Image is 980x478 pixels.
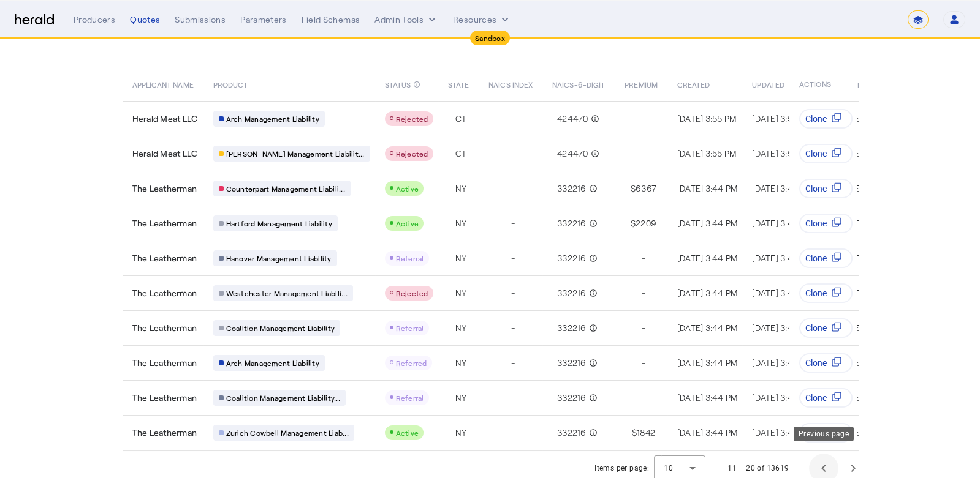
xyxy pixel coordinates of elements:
[800,214,853,233] button: Clone
[557,392,587,404] span: 332216
[752,218,813,228] span: [DATE] 3:44 PM
[642,113,645,125] span: -
[132,322,197,334] span: The Leatherman
[800,388,853,408] button: Clone
[557,357,587,369] span: 332216
[132,357,197,369] span: The Leatherman
[557,252,587,264] span: 332216
[226,149,365,159] span: [PERSON_NAME] Management Liabilit...
[385,78,411,90] span: STATUS
[226,218,332,228] span: Hartford Management Liability
[677,288,738,298] span: [DATE] 3:44 PM
[636,182,656,195] span: 6367
[455,392,467,404] span: NY
[511,148,515,160] span: -
[642,357,645,369] span: -
[511,392,515,404] span: -
[226,114,319,124] span: Arch Management Liability
[132,392,197,404] span: The Leatherman
[632,427,637,439] span: $
[800,109,853,129] button: Clone
[642,322,645,334] span: -
[226,184,345,193] span: Counterpart Management Liabili...
[240,13,287,26] div: Parameters
[587,392,598,404] mat-icon: info_outline
[752,427,813,438] span: [DATE] 3:44 PM
[396,114,428,123] span: Rejected
[226,358,319,368] span: Arch Management Liability
[455,357,467,369] span: NY
[806,148,827,160] span: Clone
[552,78,605,90] span: NAICS-6-DIGIT
[677,357,738,368] span: [DATE] 3:44 PM
[789,67,858,101] th: ACTIONS
[806,217,827,230] span: Clone
[511,252,515,264] span: -
[557,287,587,299] span: 332216
[396,428,419,437] span: Active
[642,287,645,299] span: -
[175,13,226,26] div: Submissions
[677,218,738,228] span: [DATE] 3:44 PM
[455,217,467,230] span: NY
[677,392,738,403] span: [DATE] 3:44 PM
[806,322,827,334] span: Clone
[806,252,827,264] span: Clone
[396,254,424,263] span: Referral
[677,148,737,159] span: [DATE] 3:55 PM
[557,427,587,439] span: 332216
[800,144,853,163] button: Clone
[226,253,332,263] span: Hanover Management Liability
[752,78,784,90] span: UPDATED
[806,392,827,404] span: Clone
[587,182,598,195] mat-icon: info_outline
[396,394,424,402] span: Referral
[455,427,467,439] span: NY
[15,14,54,26] img: Herald Logo
[752,357,813,368] span: [DATE] 3:44 PM
[587,252,598,264] mat-icon: info_outline
[132,148,198,160] span: Herald Meat LLC
[631,217,636,230] span: $
[636,217,656,230] span: 2209
[557,148,588,160] span: 424470
[226,393,340,403] span: Coalition Management Liability...
[130,13,160,26] div: Quotes
[587,322,598,334] mat-icon: info_outline
[213,78,248,90] span: PRODUCT
[470,31,510,45] div: Sandbox
[800,353,853,373] button: Clone
[396,219,419,228] span: Active
[642,252,645,264] span: -
[587,357,598,369] mat-icon: info_outline
[226,323,335,333] span: Coalition Management Liability
[413,78,420,91] mat-icon: info_outline
[806,287,827,299] span: Clone
[752,288,813,298] span: [DATE] 3:44 PM
[132,427,197,439] span: The Leatherman
[752,183,813,193] span: [DATE] 3:49 PM
[455,148,467,160] span: CT
[677,253,738,263] span: [DATE] 3:44 PM
[800,248,853,268] button: Clone
[800,283,853,303] button: Clone
[453,13,511,26] button: Resources dropdown menu
[302,13,360,26] div: Field Schemas
[587,287,598,299] mat-icon: info_outline
[677,78,710,90] span: CREATED
[677,183,738,193] span: [DATE] 3:44 PM
[677,113,737,124] span: [DATE] 3:55 PM
[557,113,588,125] span: 424470
[511,217,515,230] span: -
[396,149,428,158] span: Rejected
[625,78,658,90] span: PREMIUM
[800,423,853,443] button: Clone
[511,182,515,195] span: -
[396,359,427,367] span: Referred
[557,217,587,230] span: 332216
[132,113,198,125] span: Herald Meat LLC
[806,113,827,125] span: Clone
[226,428,349,438] span: Zurich Cowbell Management Liab...
[132,182,197,195] span: The Leatherman
[800,318,853,338] button: Clone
